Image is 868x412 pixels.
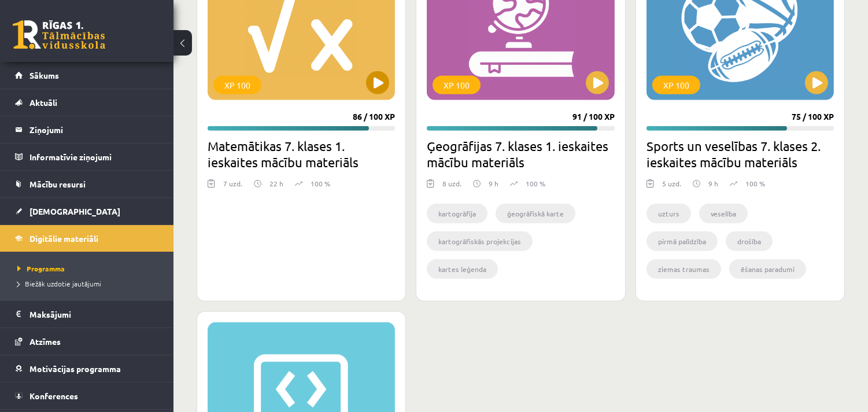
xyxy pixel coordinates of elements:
[15,144,159,170] a: Informatīvie ziņojumi
[15,89,159,116] a: Aktuāli
[13,20,105,49] a: Rīgas 1. Tālmācības vidusskola
[433,76,481,94] div: XP 100
[17,264,65,273] span: Programma
[427,259,498,279] li: kartes leģenda
[662,178,681,196] div: 5 uzd.
[427,231,533,251] li: kartogrāfiskās projekcijas
[647,138,834,170] h2: Sports un veselības 7. klases 2. ieskaites mācību materiāls
[15,198,159,225] a: [DEMOGRAPHIC_DATA]
[29,206,120,216] span: [DEMOGRAPHIC_DATA]
[489,178,498,189] p: 9 h
[745,178,765,189] p: 100 %
[15,328,159,355] a: Atzīmes
[29,391,78,401] span: Konferences
[29,116,159,143] legend: Ziņojumi
[726,231,773,251] li: drošība
[647,231,718,251] li: pirmā palīdzība
[15,171,159,197] a: Mācību resursi
[15,301,159,328] a: Maksājumi
[29,301,159,328] legend: Maksājumi
[442,178,461,196] div: 8 uzd.
[708,178,718,189] p: 9 h
[15,116,159,143] a: Ziņojumi
[17,279,101,288] span: Biežāk uzdotie jautājumi
[29,336,61,347] span: Atzīmes
[15,382,159,409] a: Konferences
[223,178,242,196] div: 7 uzd.
[29,70,59,80] span: Sākums
[29,363,121,374] span: Motivācijas programma
[729,259,806,279] li: ēšanas paradumi
[15,225,159,252] a: Digitālie materiāli
[526,178,545,189] p: 100 %
[29,179,86,189] span: Mācību resursi
[647,259,721,279] li: ziemas traumas
[15,62,159,89] a: Sākums
[17,263,162,274] a: Programma
[29,233,98,244] span: Digitālie materiāli
[652,76,700,94] div: XP 100
[269,178,283,189] p: 22 h
[213,76,261,94] div: XP 100
[17,278,162,289] a: Biežāk uzdotie jautājumi
[311,178,330,189] p: 100 %
[427,138,614,170] h2: Ģeogrāfijas 7. klases 1. ieskaites mācību materiāls
[29,144,159,170] legend: Informatīvie ziņojumi
[15,355,159,382] a: Motivācijas programma
[427,204,487,223] li: kartogrāfija
[699,204,748,223] li: veselība
[208,138,395,170] h2: Matemātikas 7. klases 1. ieskaites mācību materiāls
[29,97,57,108] span: Aktuāli
[496,204,575,223] li: ģeogrāfiskā karte
[647,204,691,223] li: uzturs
